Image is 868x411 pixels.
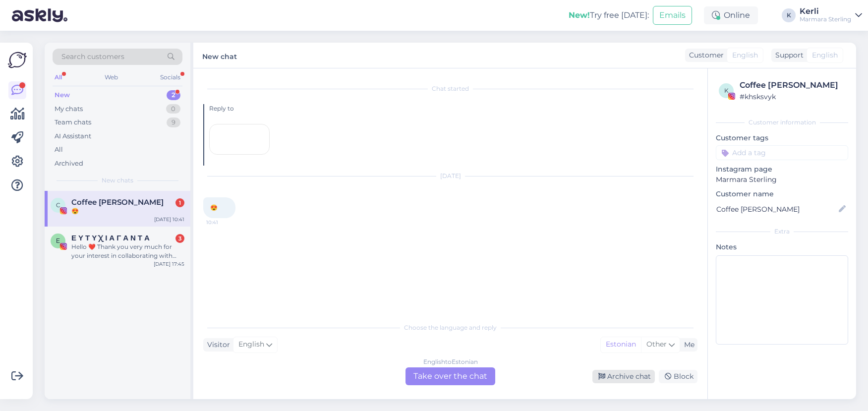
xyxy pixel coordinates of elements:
[716,164,848,175] p: Instagram page
[771,50,804,60] div: Support
[740,91,845,102] div: # khsksvyk
[61,52,124,62] span: Search customers
[238,339,264,350] span: English
[716,227,848,236] div: Extra
[175,234,184,243] div: 3
[55,131,91,141] div: AI Assistant
[8,51,27,69] img: Askly Logo
[782,8,796,22] div: K
[716,204,837,215] input: Add name
[716,118,848,127] div: Customer information
[592,370,655,383] div: Archive chat
[680,340,694,350] div: Me
[203,84,697,93] div: Chat started
[732,50,758,60] span: English
[55,145,63,155] div: All
[569,10,590,20] b: New!
[55,104,83,114] div: My chats
[812,50,838,60] span: English
[704,6,758,24] div: Online
[56,201,60,209] span: C
[56,237,60,244] span: Ε
[716,242,848,252] p: Notes
[685,50,724,60] div: Customer
[716,133,848,143] p: Customer tags
[71,207,184,216] div: 😍
[71,242,184,260] div: Hello ❤️ Thank you very much for your interest in collaborating with me. I have visited your prof...
[55,90,70,100] div: New
[202,49,237,62] label: New chat
[800,7,862,23] a: KerliMarmara Sterling
[209,104,697,113] div: Reply to
[158,71,182,84] div: Socials
[206,219,243,226] span: 10:41
[716,189,848,199] p: Customer name
[154,260,184,268] div: [DATE] 17:45
[724,87,729,94] span: k
[203,172,697,180] div: [DATE]
[653,6,692,25] button: Emails
[71,198,164,207] span: Coffee Lee Dejavujewelry
[103,71,120,84] div: Web
[154,216,184,223] div: [DATE] 10:41
[716,145,848,160] input: Add a tag
[203,340,230,350] div: Visitor
[210,204,218,211] span: 😍
[166,104,180,114] div: 0
[601,337,641,352] div: Estonian
[102,176,133,185] span: New chats
[55,159,83,169] div: Archived
[740,79,845,91] div: Coffee [PERSON_NAME]
[53,71,64,84] div: All
[646,340,667,349] span: Other
[800,15,851,23] div: Marmara Sterling
[569,9,649,21] div: Try free [DATE]:
[167,90,180,100] div: 2
[203,323,697,332] div: Choose the language and reply
[716,175,848,185] p: Marmara Sterling
[175,198,184,207] div: 1
[659,370,697,383] div: Block
[800,7,851,15] div: Kerli
[423,357,478,366] div: English to Estonian
[71,234,150,242] span: Ε Υ Τ Υ Χ Ι Α Γ Α Ν Τ Α
[167,117,180,127] div: 9
[405,367,495,385] div: Take over the chat
[55,117,91,127] div: Team chats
